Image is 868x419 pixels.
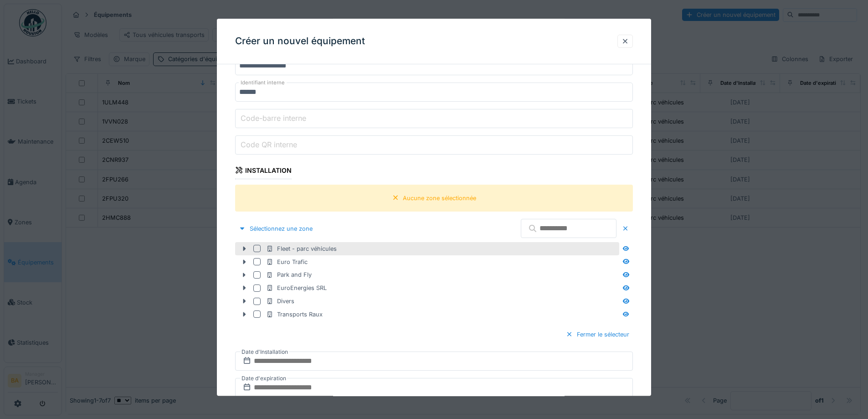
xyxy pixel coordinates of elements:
div: Park and Fly [266,271,312,279]
div: EuroEnergies SRL [266,284,327,293]
div: Sélectionnez une zone [235,222,316,235]
label: Date d'Installation [241,347,289,357]
label: Code QR interne [239,139,299,150]
label: Code-barre interne [239,113,308,124]
div: Euro Trafic [266,258,308,266]
label: Identifiant interne [239,79,287,87]
label: Date d'expiration [241,373,287,383]
h3: Créer un nouvel équipement [235,36,365,47]
div: Fleet - parc véhicules [266,244,337,253]
div: Installation [235,164,292,179]
div: Fermer le sélecteur [562,328,633,341]
div: Aucune zone sélectionnée [403,194,476,202]
div: Transports Raux [266,310,323,319]
div: Divers [266,297,294,305]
